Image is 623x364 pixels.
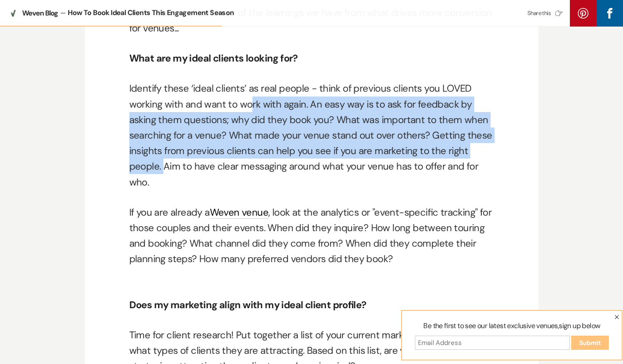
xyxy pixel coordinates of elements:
[60,10,66,16] span: —
[210,206,268,219] a: Weven venue
[129,205,494,267] p: If you are already a , look at the analytics or "event-specific tracking" for those couples and t...
[9,9,18,18] img: Weven Blog icon
[415,336,570,350] input: Email Address
[129,81,494,190] p: Identify these ‘ideal clients’ as real people - think of previous clients you LOVED working with ...
[129,52,298,65] strong: What are my ideal clients looking for?
[559,321,600,330] span: sign up below
[571,336,609,350] input: Submit
[22,9,58,17] span: Weven Blog
[527,9,565,17] div: Share this
[407,321,616,336] label: Be the first to see our latest exclusive venues,
[129,298,367,311] strong: Does my marketing align with my ideal client profile?
[68,8,515,18] div: How To Book Ideal Clients This Engagement Season
[9,9,58,18] a: Weven Blog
